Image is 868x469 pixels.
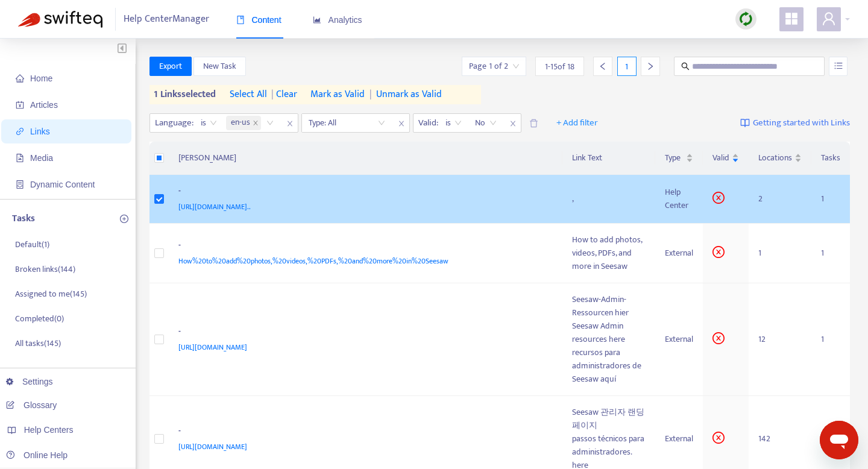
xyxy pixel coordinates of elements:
[30,100,58,110] span: Articles
[475,114,497,132] span: No
[665,186,693,212] div: Help Center
[236,16,245,24] span: book
[201,114,217,132] span: is
[178,424,549,440] div: -
[712,332,725,344] span: close-circle
[820,421,858,459] iframe: Button to launch messaging window
[681,62,690,71] span: search
[665,432,693,445] div: External
[572,192,646,206] div: ,
[572,406,646,432] div: Seesaw 관리자 랜딩 페이지
[547,113,607,133] button: + Add filter
[572,432,646,459] div: passos técnicos para administradores.
[203,60,236,73] span: New Task
[178,184,549,200] div: -
[556,116,598,130] span: + Add filter
[646,62,655,71] span: right
[271,86,274,102] span: |
[178,325,549,341] div: -
[310,87,365,102] span: Mark as Valid
[15,288,87,300] p: Assigned to me ( 145 )
[169,142,563,175] th: [PERSON_NAME]
[15,238,49,251] p: Default ( 1 )
[16,154,24,162] span: file-image
[15,337,61,350] p: All tasks ( 145 )
[30,74,52,83] span: Home
[18,11,102,28] img: Swifteq
[738,11,753,27] img: sync.dc5367851b00ba804db3.png
[665,247,693,260] div: External
[253,120,259,126] span: close
[310,85,365,104] button: Mark as Valid
[599,62,607,71] span: left
[749,142,811,175] th: Locations
[829,57,848,76] button: unordered-list
[267,87,297,102] span: clear
[370,87,372,102] span: |
[758,151,792,165] span: Locations
[236,15,281,25] span: Content
[30,153,53,163] span: Media
[712,192,725,204] span: close-circle
[834,61,843,70] span: unordered-list
[822,11,836,26] span: user
[30,180,95,189] span: Dynamic Content
[811,142,850,175] th: Tasks
[6,450,68,460] a: Online Help
[178,341,247,353] span: [URL][DOMAIN_NAME]
[16,74,24,83] span: home
[178,441,247,453] span: [URL][DOMAIN_NAME]
[149,87,216,102] span: 1 links selected
[572,293,646,319] div: Seesaw-Admin-Ressourcen hier
[749,175,811,224] td: 2
[149,57,192,76] button: Export
[120,215,128,223] span: plus-circle
[753,116,850,130] span: Getting started with Links
[16,180,24,189] span: container
[193,57,246,76] button: New Task
[394,116,409,131] span: close
[159,60,182,73] span: Export
[740,113,850,133] a: Getting started with Links
[529,119,538,128] span: delete
[6,400,57,410] a: Glossary
[505,116,521,131] span: close
[282,116,298,131] span: close
[231,116,250,130] span: en-us
[16,101,24,109] span: account-book
[178,201,251,213] span: [URL][DOMAIN_NAME]..
[6,377,53,386] a: Settings
[665,333,693,346] div: External
[445,114,462,132] span: is
[124,8,209,31] span: Help Center Manager
[30,127,50,136] span: Links
[712,432,725,444] span: close-circle
[230,87,267,102] span: select all
[740,118,750,128] img: image-link
[712,151,729,165] span: Valid
[749,283,811,396] td: 12
[749,224,811,283] td: 1
[150,114,195,132] span: Language :
[313,16,321,24] span: area-chart
[15,263,75,275] p: Broken links ( 144 )
[811,224,850,283] td: 1
[784,11,799,26] span: appstore
[376,87,442,102] span: Unmark as Valid
[545,60,574,73] span: 1 - 15 of 18
[226,116,261,130] span: en-us
[414,114,440,132] span: Valid :
[811,283,850,396] td: 1
[15,312,64,325] p: Completed ( 0 )
[16,127,24,136] span: link
[572,319,646,346] div: Seesaw Admin resources here
[365,85,442,104] button: |Unmark as Valid
[178,255,448,267] span: How%20to%20add%20photos,%20videos,%20PDFs,%20and%20more%20in%20Seesaw
[665,151,684,165] span: Type
[12,212,35,226] p: Tasks
[178,239,549,254] div: -
[811,175,850,224] td: 1
[572,346,646,386] div: recursos para administradores de Seesaw aquí
[712,246,725,258] span: close-circle
[562,142,655,175] th: Link Text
